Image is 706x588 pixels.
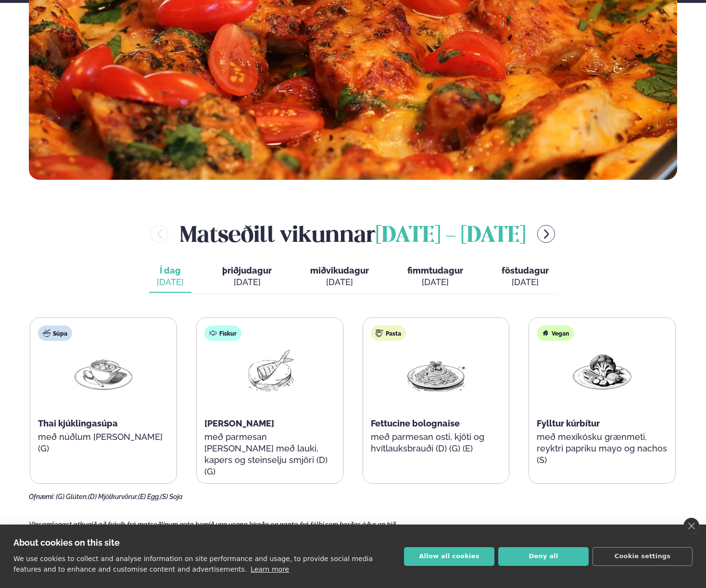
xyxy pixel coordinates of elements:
img: Vegan.svg [542,329,549,337]
div: Fiskur [204,325,241,341]
button: fimmtudagur [DATE] [400,261,471,293]
span: (G) Glúten, [56,493,88,500]
p: með núðlum [PERSON_NAME] (G) [38,431,169,454]
span: föstudagur [502,265,549,275]
img: soup.svg [43,329,50,337]
a: Learn more [251,565,289,573]
p: með parmesan osti, kjöti og hvítlauksbrauði (D) (G) (E) [371,431,502,454]
span: fimmtudagur [407,265,463,275]
span: Ofnæmi: [29,493,54,500]
span: Vinsamlegast athugið að frávik frá matseðlinum geta komið upp vegna birgða og panta frá fólki sem... [29,521,397,528]
h2: Matseðill vikunnar [180,218,526,250]
div: Vegan [537,325,574,341]
span: (S) Soja [160,493,183,500]
div: [DATE] [502,276,549,288]
span: [PERSON_NAME] [204,418,274,428]
p: We use cookies to collect and analyse information on site performance and usage, to provide socia... [13,555,373,573]
img: pasta.svg [376,329,383,337]
button: miðvikudagur [DATE] [303,261,377,293]
span: (D) Mjólkurvörur, [88,493,138,500]
p: með parmesan [PERSON_NAME] með lauki, kapers og steinselju smjöri (D) (G) [204,431,335,477]
span: Fettucine bolognaise [371,418,460,428]
button: Allow all cookies [404,547,494,566]
div: [DATE] [157,276,184,288]
button: Í dag [DATE] [149,261,191,293]
span: Thai kjúklingasúpa [38,418,118,428]
img: Spagetti.png [405,349,467,393]
button: Deny all [498,547,589,566]
span: þriðjudagur [222,265,272,275]
p: með mexíkósku grænmeti, reyktri papriku mayo og nachos (S) [537,431,668,466]
button: þriðjudagur [DATE] [214,261,279,293]
span: [DATE] - [DATE] [376,225,526,247]
button: Cookie settings [593,547,693,566]
span: miðvikudagur [310,265,369,275]
span: (E) Egg, [138,493,160,500]
img: Soup.png [73,349,134,393]
img: Fish.png [239,349,301,393]
div: [DATE] [222,276,272,288]
img: fish.svg [209,329,217,337]
div: Pasta [371,325,406,341]
button: föstudagur [DATE] [494,261,556,293]
strong: About cookies on this site [13,538,120,548]
button: menu-btn-left [151,225,168,243]
button: menu-btn-right [537,225,555,243]
div: [DATE] [407,276,463,288]
img: Vegan.png [571,349,633,393]
div: [DATE] [310,276,369,288]
a: close [683,518,699,534]
span: Fylltur kúrbítur [537,418,600,428]
span: Í dag [157,265,184,276]
div: Súpa [38,325,72,341]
